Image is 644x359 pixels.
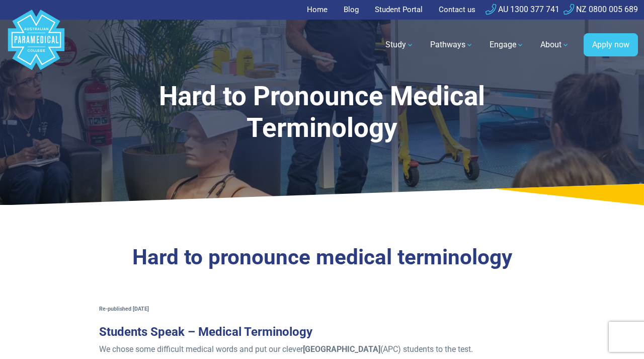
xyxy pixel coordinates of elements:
strong: [GEOGRAPHIC_DATA] [303,344,380,354]
a: AU 1300 377 741 [486,5,559,14]
h3: Students Speak – Medical Terminology [99,325,545,339]
a: Engage [484,31,530,59]
a: Australian Paramedical College [6,20,66,70]
p: We chose some difficult medical words and put our clever (APC) students to the test. [99,343,545,355]
h1: Hard to Pronounce Medical Terminology [85,81,559,145]
a: About [534,31,576,59]
a: NZ 0800 005 689 [563,5,638,14]
a: Pathways [424,31,479,59]
h3: Hard to pronounce medical terminology [53,245,591,270]
span: Re-published [DATE] [99,306,149,312]
a: Apply now [584,33,638,56]
a: Study [379,31,420,59]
